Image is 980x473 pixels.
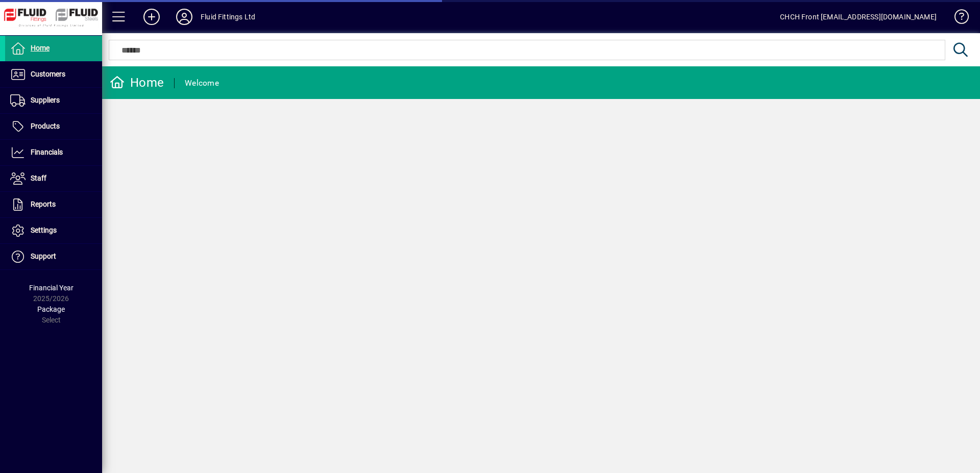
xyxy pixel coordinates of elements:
a: Settings [5,218,102,243]
span: Staff [31,174,46,182]
a: Suppliers [5,88,102,113]
button: Profile [168,8,201,26]
div: Welcome [185,75,219,91]
a: Support [5,244,102,269]
span: Settings [31,226,57,234]
span: Financial Year [29,284,73,292]
span: Package [37,305,65,313]
span: Reports [31,200,56,208]
span: Home [31,44,50,52]
div: Fluid Fittings Ltd [201,9,255,25]
a: Products [5,114,102,139]
div: CHCH Front [EMAIL_ADDRESS][DOMAIN_NAME] [780,9,937,25]
button: Add [135,8,168,26]
a: Knowledge Base [947,2,967,35]
div: Home [110,74,164,91]
span: Suppliers [31,96,60,104]
a: Reports [5,192,102,217]
span: Support [31,252,56,260]
a: Staff [5,166,102,191]
a: Customers [5,62,102,87]
a: Financials [5,140,102,165]
span: Financials [31,148,63,156]
span: Customers [31,70,65,78]
span: Products [31,122,60,130]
